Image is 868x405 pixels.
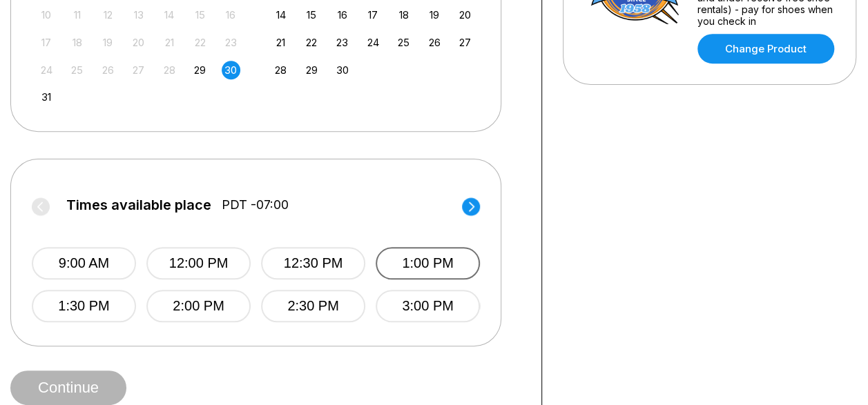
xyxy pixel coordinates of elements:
[425,33,444,52] div: Choose Friday, September 26th, 2025
[160,6,179,24] div: Not available Thursday, August 14th, 2025
[376,247,480,279] button: 1:00 PM
[191,61,209,79] div: Choose Friday, August 29th, 2025
[302,61,321,79] div: Choose Monday, September 29th, 2025
[261,290,365,322] button: 2:30 PM
[333,61,351,79] div: Choose Tuesday, September 30th, 2025
[333,33,351,52] div: Choose Tuesday, September 23rd, 2025
[364,6,383,24] div: Choose Wednesday, September 17th, 2025
[697,34,834,63] a: Change Product
[160,33,179,52] div: Not available Thursday, August 21st, 2025
[68,33,86,52] div: Not available Monday, August 18th, 2025
[191,33,209,52] div: Not available Friday, August 22nd, 2025
[146,290,251,322] button: 2:00 PM
[271,6,290,24] div: Choose Sunday, September 14th, 2025
[37,6,56,24] div: Not available Sunday, August 10th, 2025
[99,61,117,79] div: Not available Tuesday, August 26th, 2025
[37,33,56,52] div: Not available Sunday, August 17th, 2025
[364,33,383,52] div: Choose Wednesday, September 24th, 2025
[37,88,56,106] div: Choose Sunday, August 31st, 2025
[261,247,365,279] button: 12:30 PM
[99,6,117,24] div: Not available Tuesday, August 12th, 2025
[394,33,413,52] div: Choose Thursday, September 25th, 2025
[129,6,148,24] div: Not available Wednesday, August 13th, 2025
[222,33,240,52] div: Not available Saturday, August 23rd, 2025
[222,61,240,79] div: Choose Saturday, August 30th, 2025
[99,33,117,52] div: Not available Tuesday, August 19th, 2025
[302,33,321,52] div: Choose Monday, September 22nd, 2025
[222,197,289,213] span: PDT -07:00
[68,61,86,79] div: Not available Monday, August 25th, 2025
[222,6,240,24] div: Not available Saturday, August 16th, 2025
[456,6,474,24] div: Choose Saturday, September 20th, 2025
[302,6,321,24] div: Choose Monday, September 15th, 2025
[129,33,148,52] div: Not available Wednesday, August 20th, 2025
[271,33,290,52] div: Choose Sunday, September 21st, 2025
[66,197,211,213] span: Times available place
[394,6,413,24] div: Choose Thursday, September 18th, 2025
[376,290,480,322] button: 3:00 PM
[32,290,136,322] button: 1:30 PM
[456,33,474,52] div: Choose Saturday, September 27th, 2025
[333,6,351,24] div: Choose Tuesday, September 16th, 2025
[425,6,444,24] div: Choose Friday, September 19th, 2025
[271,61,290,79] div: Choose Sunday, September 28th, 2025
[191,6,209,24] div: Not available Friday, August 15th, 2025
[68,6,86,24] div: Not available Monday, August 11th, 2025
[146,247,251,279] button: 12:00 PM
[160,61,179,79] div: Not available Thursday, August 28th, 2025
[129,61,148,79] div: Not available Wednesday, August 27th, 2025
[37,61,56,79] div: Not available Sunday, August 24th, 2025
[32,247,136,279] button: 9:00 AM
